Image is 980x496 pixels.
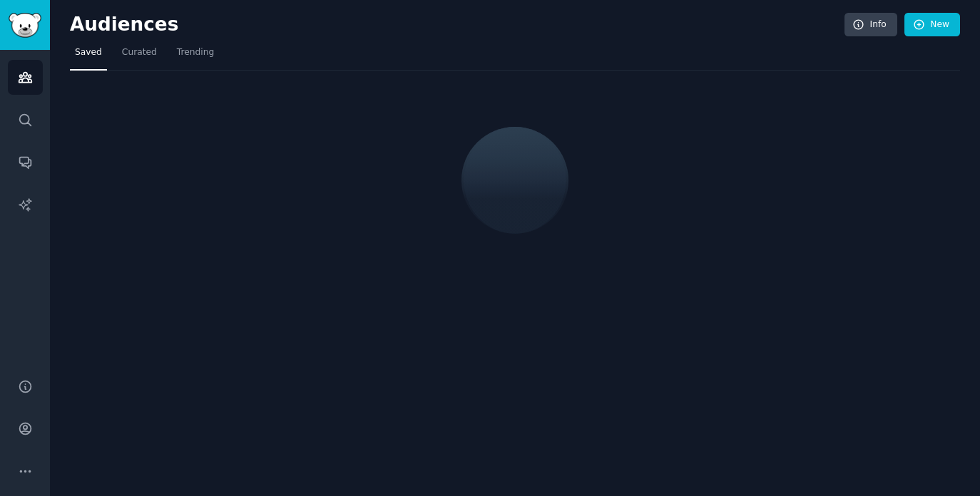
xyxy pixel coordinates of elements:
a: Saved [70,41,107,71]
a: New [904,13,960,37]
h2: Audiences [70,14,844,36]
span: Curated [122,46,157,59]
a: Trending [172,41,219,71]
span: Trending [177,46,214,59]
span: Saved [75,46,102,59]
a: Info [844,13,897,37]
img: GummySearch logo [9,13,41,38]
a: Curated [117,41,162,71]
